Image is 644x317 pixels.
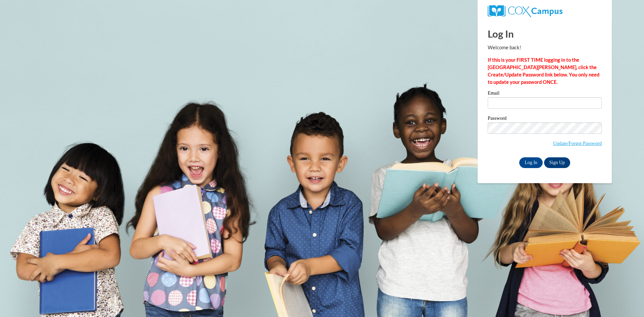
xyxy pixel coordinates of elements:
[488,27,602,41] h1: Log In
[553,141,602,146] a: Update/Forgot Password
[488,44,602,51] p: Welcome back!
[488,91,602,97] label: Email
[519,157,543,168] input: Log In
[544,157,570,168] a: Sign Up
[488,5,562,17] img: COX Campus
[488,57,599,85] strong: If this is your FIRST TIME logging in to the [GEOGRAPHIC_DATA][PERSON_NAME], click the Create/Upd...
[488,8,562,13] a: COX Campus
[488,116,602,122] label: Password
